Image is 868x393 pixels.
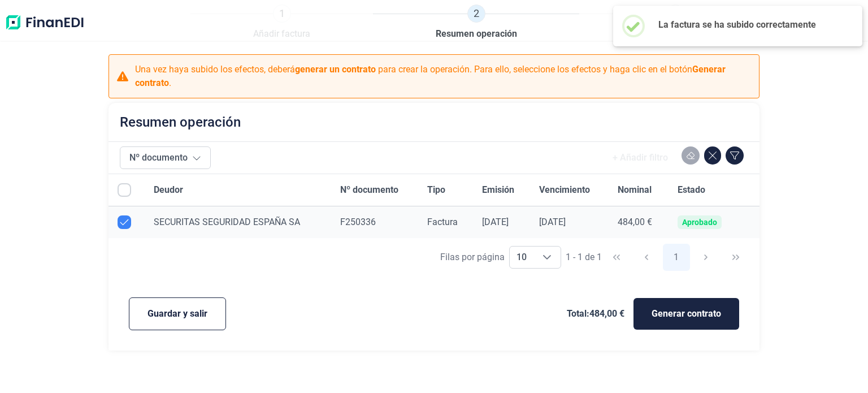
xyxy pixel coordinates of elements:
div: 484,00 € [618,217,659,228]
div: [DATE] [539,217,600,228]
span: 10 [510,247,533,268]
span: Emisión [482,183,514,197]
div: Choose [533,247,561,268]
span: Factura [427,217,458,227]
h2: Resumen operación [120,114,241,130]
h2: La factura se ha subido correctamente [658,19,844,30]
div: All items unselected [118,183,131,197]
span: Total: 484,00 € [567,307,624,321]
div: Aprobado [682,218,717,227]
span: Nominal [618,183,652,197]
span: Resumen operación [436,27,517,41]
div: Row Unselected null [118,215,131,229]
button: Guardar y salir [129,297,226,330]
span: Tipo [427,183,445,197]
span: 1 - 1 de 1 [566,253,602,262]
button: Nº documento [120,146,211,169]
a: 2Resumen operación [436,5,517,41]
span: Generar contrato [652,307,721,321]
span: Deudor [154,183,183,197]
button: Previous Page [633,244,660,271]
p: Una vez haya subido los efectos, deberá para crear la operación. Para ello, seleccione los efecto... [135,63,752,90]
span: 2 [467,5,485,23]
span: SECURITAS SEGURIDAD ESPAÑA SA [154,217,300,227]
span: Estado [678,183,705,197]
div: Filas por página [440,251,505,264]
div: [DATE] [482,217,521,228]
button: Generar contrato [633,298,739,330]
button: Page 1 [663,244,690,271]
button: Last Page [722,244,749,271]
b: generar un contrato [295,64,376,75]
span: F250336 [340,217,376,227]
button: Next Page [692,244,719,271]
span: Vencimiento [539,183,590,197]
span: Nº documento [340,183,398,197]
img: Logo de aplicación [5,5,85,41]
span: Guardar y salir [147,307,207,321]
button: First Page [603,244,630,271]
